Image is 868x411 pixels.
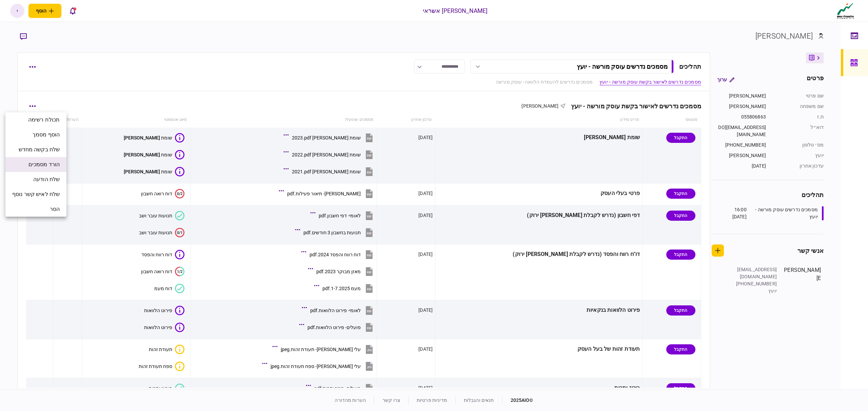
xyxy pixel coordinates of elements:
span: הוסף מסמך [33,131,60,139]
span: שלח לאיש קשר נוסף [12,190,60,198]
span: שלח בקשה מחדש [19,146,60,154]
span: הסר [50,205,60,213]
span: תכולת רשימה [28,116,60,124]
span: שלח הודעה [33,175,60,183]
span: הורד מסמכים [28,160,60,169]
